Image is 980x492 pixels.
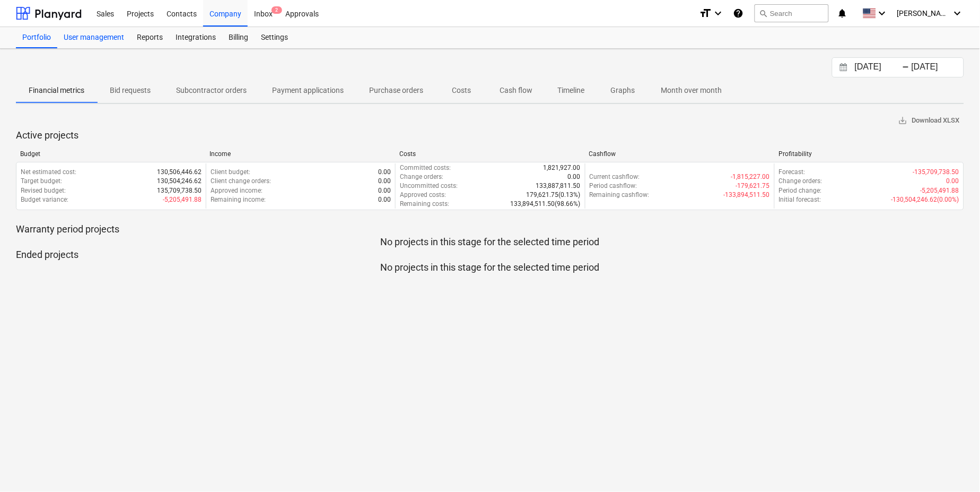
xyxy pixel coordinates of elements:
[400,163,451,172] p: Committed costs :
[16,248,964,261] p: Ended projects
[536,182,581,191] p: 133,887,811.50
[21,195,68,204] p: Budget variance :
[57,27,130,48] a: User management
[779,195,821,204] p: Initial forecast :
[176,85,247,96] p: Subcontractor orders
[20,150,202,158] div: Budget
[610,85,636,96] p: Graphs
[272,6,282,14] span: 2
[163,195,202,204] p: -5,205,491.88
[913,168,959,177] p: -135,709,738.50
[169,27,222,48] a: Integrations
[779,186,822,195] p: Period change :
[21,177,62,186] p: Target budget :
[500,85,532,96] p: Cash flow
[724,191,770,200] p: -133,894,511.50
[909,60,964,75] input: End Date
[400,200,449,209] p: Remaining costs :
[835,62,853,74] button: Interact with the calendar and add the check-in date for your trip.
[897,9,950,18] span: [PERSON_NAME]
[399,150,581,158] div: Costs
[876,7,889,20] i: keyboard_arrow_down
[558,85,585,96] p: Timeline
[590,172,640,182] p: Current cashflow :
[894,113,964,129] button: Download XLSX
[255,27,294,48] a: Settings
[853,60,907,75] input: Start Date
[544,163,581,172] p: 1,821,927.00
[951,7,964,20] i: keyboard_arrow_down
[712,7,725,20] i: keyboard_arrow_down
[736,182,770,191] p: -179,621.75
[947,177,959,186] p: 0.00
[378,177,391,186] p: 0.00
[837,7,848,20] i: notifications
[272,85,344,96] p: Payment applications
[400,172,443,182] p: Change orders :
[21,186,66,195] p: Revised budget :
[378,186,391,195] p: 0.00
[568,172,581,182] p: 0.00
[16,261,964,274] p: No projects in this stage for the selected time period
[733,7,744,20] i: Knowledge base
[16,27,57,48] a: Portfolio
[400,182,458,191] p: Uncommitted costs :
[211,195,266,204] p: Remaining income :
[891,195,959,204] p: -130,504,246.62 ( 0.00% )
[898,116,908,125] span: save_alt
[211,186,262,195] p: Approved income :
[921,186,959,195] p: -5,205,491.88
[157,177,202,186] p: 130,504,246.62
[157,186,202,195] p: 135,709,738.50
[378,168,391,177] p: 0.00
[29,85,84,96] p: Financial metrics
[903,64,909,71] div: -
[16,236,964,248] p: No projects in this stage for the selected time period
[699,7,712,20] i: format_size
[21,168,76,177] p: Net estimated cost :
[511,200,581,209] p: 133,894,511.50 ( 98.66% )
[211,177,271,186] p: Client change orders :
[898,115,960,127] span: Download XLSX
[590,182,637,191] p: Period cashflow :
[527,191,581,200] p: 179,621.75 ( 0.13% )
[130,27,169,48] a: Reports
[378,195,391,204] p: 0.00
[110,85,151,96] p: Bid requests
[759,9,768,18] span: search
[589,150,771,158] div: Cashflow
[927,441,980,492] iframe: Chat Widget
[369,85,423,96] p: Purchase orders
[157,168,202,177] p: 130,506,446.62
[16,129,964,142] p: Active projects
[16,223,964,236] p: Warranty period projects
[661,85,722,96] p: Month over month
[779,177,822,186] p: Change orders :
[731,172,770,182] p: -1,815,227.00
[222,27,255,48] a: Billing
[755,4,829,22] button: Search
[400,191,446,200] p: Approved costs :
[778,150,960,158] div: Profitability
[590,191,650,200] p: Remaining cashflow :
[211,168,250,177] p: Client budget :
[449,85,474,96] p: Costs
[210,150,391,158] div: Income
[779,168,806,177] p: Forecast :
